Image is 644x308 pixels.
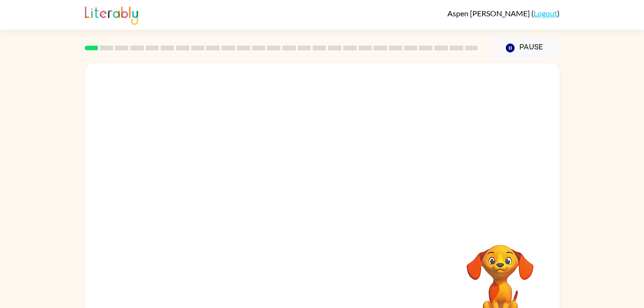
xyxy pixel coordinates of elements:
[490,37,560,59] button: Pause
[85,4,138,25] img: Literably
[447,9,560,18] div: ( )
[534,9,557,18] a: Logout
[447,9,531,18] span: Aspen [PERSON_NAME]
